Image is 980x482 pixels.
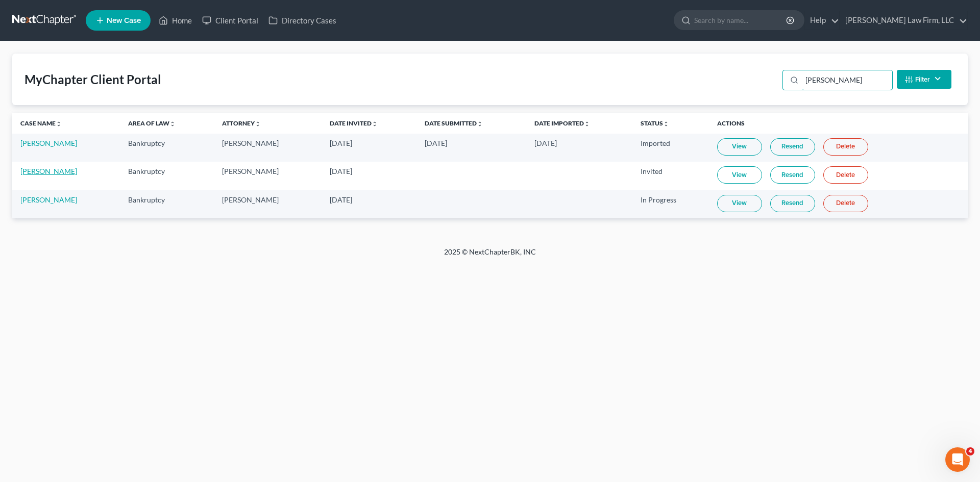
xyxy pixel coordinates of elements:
[770,195,815,212] a: Resend
[24,71,161,88] div: MyChapter Client Portal
[255,121,261,127] i: unfold_more
[709,113,968,134] th: Actions
[199,247,781,265] div: 2025 © NextChapterBK, INC
[330,139,352,147] span: [DATE]
[770,138,815,156] a: Resend
[330,195,352,204] span: [DATE]
[214,190,322,218] td: [PERSON_NAME]
[805,11,839,30] a: Help
[425,139,447,147] span: [DATE]
[20,139,77,147] a: [PERSON_NAME]
[717,166,762,184] a: View
[120,162,214,190] td: Bankruptcy
[330,167,352,175] span: [DATE]
[197,11,263,30] a: Client Portal
[717,138,762,156] a: View
[823,195,868,212] a: Delete
[632,134,709,162] td: Imported
[534,139,557,147] span: [DATE]
[632,190,709,218] td: In Progress
[945,447,970,472] iframe: Intercom live chat
[214,134,322,162] td: [PERSON_NAME]
[632,162,709,190] td: Invited
[128,119,176,127] a: Area of Lawunfold_more
[425,119,483,127] a: Date Submittedunfold_more
[263,11,341,30] a: Directory Cases
[770,166,815,184] a: Resend
[120,134,214,162] td: Bankruptcy
[20,167,77,175] a: [PERSON_NAME]
[534,119,590,127] a: Date Importedunfold_more
[107,17,141,24] span: New Case
[120,190,214,218] td: Bankruptcy
[222,119,261,127] a: Attorneyunfold_more
[372,121,378,127] i: unfold_more
[966,447,974,455] span: 4
[694,11,788,30] input: Search by name...
[584,121,590,127] i: unfold_more
[641,119,669,127] a: Statusunfold_more
[169,121,176,127] i: unfold_more
[154,11,197,30] a: Home
[823,138,868,156] a: Delete
[214,162,322,190] td: [PERSON_NAME]
[330,119,378,127] a: Date Invitedunfold_more
[717,195,762,212] a: View
[56,121,62,127] i: unfold_more
[477,121,483,127] i: unfold_more
[823,166,868,184] a: Delete
[802,70,892,90] input: Search...
[840,11,967,30] a: [PERSON_NAME] Law Firm, LLC
[20,195,77,204] a: [PERSON_NAME]
[897,70,951,89] button: Filter
[663,121,669,127] i: unfold_more
[20,119,62,127] a: Case Nameunfold_more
